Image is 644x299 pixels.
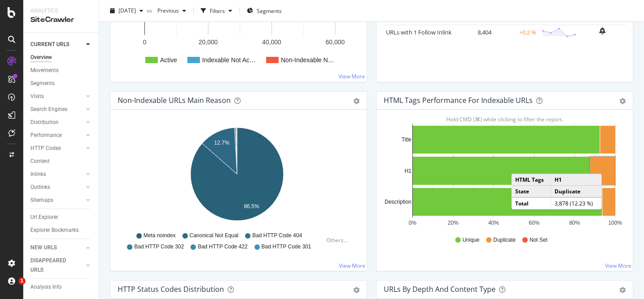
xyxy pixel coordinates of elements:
[30,213,93,222] a: Url Explorer
[605,262,631,269] a: View More
[458,25,494,40] td: 8,404
[244,203,259,209] text: 86.5%
[210,7,225,14] div: Filters
[30,131,84,140] a: Performance
[106,4,147,18] button: [DATE]
[384,96,533,105] div: HTML Tags Performance for Indexable URLs
[551,197,601,209] td: 3,878 (12.23 %)
[30,256,84,275] a: DISAPPEARED URLS
[30,243,84,252] a: NEW URLS
[243,4,285,18] button: Segments
[530,236,547,244] span: Not Set
[402,137,412,143] text: Title
[190,232,238,239] span: Canonical Not Equal
[462,236,479,244] span: Unique
[551,186,601,198] td: Duplicate
[409,220,417,226] text: 0%
[30,118,59,127] div: Distribution
[30,256,76,275] div: DISAPPEARED URLS
[30,144,84,153] a: HTTP Codes
[30,40,84,49] a: CURRENT URLS
[30,196,84,205] a: Sitemaps
[197,4,236,18] button: Filters
[30,226,79,235] div: Explorer Bookmarks
[30,157,50,166] div: Content
[339,73,365,80] a: View More
[512,174,551,186] td: HTML Tags
[30,131,62,140] div: Performance
[385,199,411,205] text: Description
[143,38,147,46] text: 0
[30,79,55,88] div: Segments
[30,105,68,114] div: Search Engines
[262,243,311,251] span: Bad HTTP Code 301
[30,157,93,166] a: Content
[214,140,229,146] text: 12.7%
[326,38,345,46] text: 60,000
[257,7,282,14] span: Segments
[30,196,53,205] div: Sitemaps
[326,236,352,244] div: Others...
[384,124,623,228] svg: A chart.
[493,236,516,244] span: Duplicate
[30,118,84,127] a: Distribution
[30,7,92,15] div: Analytics
[494,25,538,40] td: +0.2 %
[30,92,44,101] div: Visits
[339,262,365,269] a: View More
[529,220,539,226] text: 60%
[160,56,177,64] text: Active
[30,66,59,75] div: Movements
[599,27,606,34] div: bell-plus
[30,243,57,252] div: NEW URLS
[30,183,84,192] a: Outlinks
[448,220,458,226] text: 20%
[30,282,93,292] a: Analysis Info
[619,287,626,293] div: gear
[405,168,412,174] text: H1
[281,56,334,64] text: Non-Indexable N…
[134,243,184,251] span: Bad HTTP Code 302
[384,285,496,294] div: URLs by Depth and Content Type
[30,79,93,88] a: Segments
[18,278,25,285] span: 1
[512,197,551,209] td: Total
[30,53,93,62] a: Overview
[30,183,50,192] div: Outlinks
[147,7,154,14] span: vs
[262,38,281,46] text: 40,000
[488,220,499,226] text: 40%
[30,144,61,153] div: HTTP Codes
[30,15,92,25] div: SiteCrawler
[118,124,356,228] svg: A chart.
[119,7,136,14] span: 2025 Aug. 23rd
[569,220,580,226] text: 80%
[619,98,626,104] div: gear
[30,92,84,101] a: Visits
[199,38,218,46] text: 20,000
[30,66,93,75] a: Movements
[154,7,179,14] span: Previous
[512,186,551,198] td: State
[118,96,231,105] div: Non-Indexable URLs Main Reason
[30,170,46,179] div: Inlinks
[30,40,69,49] div: CURRENT URLS
[30,170,84,179] a: Inlinks
[30,282,62,292] div: Analysis Info
[386,28,452,36] a: URLs with 1 Follow Inlink
[608,220,622,226] text: 100%
[30,105,84,114] a: Search Engines
[252,232,302,239] span: Bad HTTP Code 404
[144,232,176,239] span: Meta noindex
[198,243,247,251] span: Bad HTTP Code 422
[30,213,58,222] div: Url Explorer
[353,287,360,293] div: gear
[118,285,224,294] div: HTTP Status Codes Distribution
[353,98,360,104] div: gear
[202,56,256,64] text: Indexable Not Ac…
[551,174,601,186] td: H1
[30,226,93,235] a: Explorer Bookmarks
[154,4,190,18] button: Previous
